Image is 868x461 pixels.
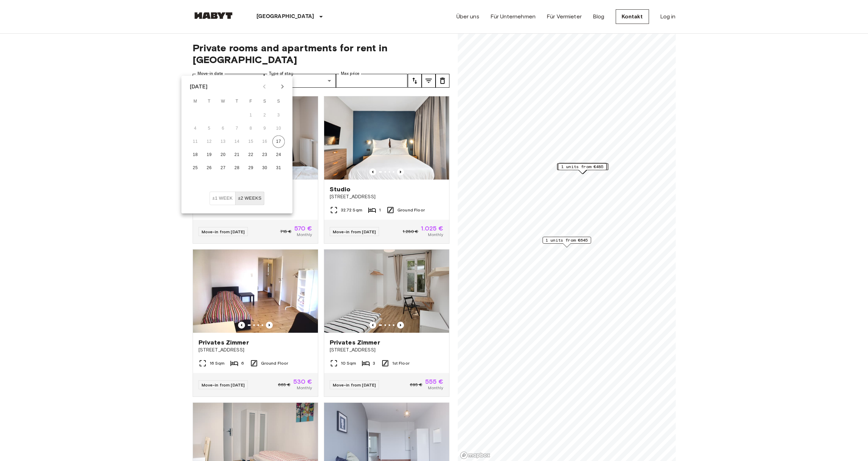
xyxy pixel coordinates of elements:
span: 1st Floor [392,360,410,366]
span: Monthly [428,232,443,238]
button: 19 [203,149,216,161]
span: 695 € [410,382,422,388]
button: 18 [189,149,202,161]
span: Move-in from [DATE] [202,382,245,388]
span: Studio [330,185,351,193]
button: 22 [245,149,257,161]
span: Monthly [428,385,443,391]
div: Map marker [558,163,607,174]
button: Previous image [369,322,376,329]
span: 1.280 € [403,228,418,235]
span: 1.025 € [421,225,443,232]
a: Blog [593,12,605,21]
span: Monthly [297,232,312,238]
span: Move-in from [DATE] [333,229,376,234]
button: 31 [272,162,285,174]
span: 6 [241,360,244,366]
label: Move-in date [197,71,223,77]
button: Previous image [238,322,245,329]
span: Sunday [272,95,285,108]
button: tune [422,74,436,88]
button: Previous image [266,322,273,329]
span: 10 Sqm [341,360,356,366]
a: Marketing picture of unit DE-01-029-04MPrevious imagePrevious imagePrivates Zimmer[STREET_ADDRESS... [193,249,318,397]
button: tune [436,74,449,88]
span: Monthly [297,385,312,391]
span: 32.72 Sqm [341,207,362,213]
span: Private rooms and apartments for rent in [GEOGRAPHIC_DATA] [193,42,449,66]
button: 20 [217,149,229,161]
span: 715 € [280,228,292,235]
img: Marketing picture of unit DE-01-481-006-01 [324,96,449,180]
span: Ground Floor [261,360,288,366]
span: Saturday [259,95,271,108]
a: Kontakt [616,9,649,24]
span: [STREET_ADDRESS] [199,347,312,354]
span: 530 € [293,379,312,385]
span: Friday [245,95,257,108]
div: Map marker [558,163,607,174]
span: 16 Sqm [210,360,225,366]
button: tune [408,74,422,88]
div: Map marker [542,237,591,247]
span: [STREET_ADDRESS] [330,193,444,200]
button: 29 [245,162,257,174]
span: 570 € [294,225,312,232]
span: Ground Floor [397,207,425,213]
button: Previous image [397,168,404,175]
label: Max price [341,71,360,77]
button: 21 [231,149,243,161]
span: Thursday [231,95,243,108]
span: [STREET_ADDRESS] [330,347,444,354]
div: Map marker [557,163,608,174]
span: Move-in from [DATE] [202,229,245,234]
button: 25 [189,162,202,174]
span: 1 [379,207,381,213]
span: Tuesday [203,95,216,108]
a: Log in [660,12,676,21]
a: Über uns [456,12,479,21]
button: 28 [231,162,243,174]
span: Privates Zimmer [330,338,380,347]
button: 30 [259,162,271,174]
img: Marketing picture of unit DE-01-233-02M [324,250,449,333]
label: Type of stay [269,71,293,77]
button: Previous image [369,168,376,175]
button: ±2 weeks [235,192,264,205]
button: ±1 week [210,192,236,205]
div: Map marker [558,163,607,174]
button: 23 [259,149,271,161]
span: Move-in from [DATE] [333,382,376,388]
span: 555 € [425,379,444,385]
a: Marketing picture of unit DE-01-233-02MPrevious imagePrevious imagePrivates Zimmer[STREET_ADDRESS... [324,249,449,397]
div: [DATE] [190,82,208,91]
span: 1 units from €485 [561,164,604,170]
span: Wednesday [217,95,229,108]
a: Für Unternehmen [490,12,536,21]
span: 665 € [278,382,290,388]
a: Für Vermieter [547,12,582,21]
span: 3 [373,360,375,366]
span: Privates Zimmer [199,338,249,347]
button: 24 [272,149,285,161]
span: 1 units from €645 [546,237,588,243]
a: Mapbox logo [460,451,490,459]
button: 26 [203,162,216,174]
span: Monday [189,95,202,108]
div: Move In Flexibility [210,192,264,205]
button: 27 [217,162,229,174]
button: Next month [277,81,288,93]
img: Marketing picture of unit DE-01-029-04M [193,250,318,333]
p: [GEOGRAPHIC_DATA] [256,12,314,21]
img: Habyt [193,12,234,19]
button: 17 [272,136,285,148]
button: Previous image [397,322,404,329]
a: Marketing picture of unit DE-01-481-006-01Previous imagePrevious imageStudio[STREET_ADDRESS]32.72... [324,96,449,244]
